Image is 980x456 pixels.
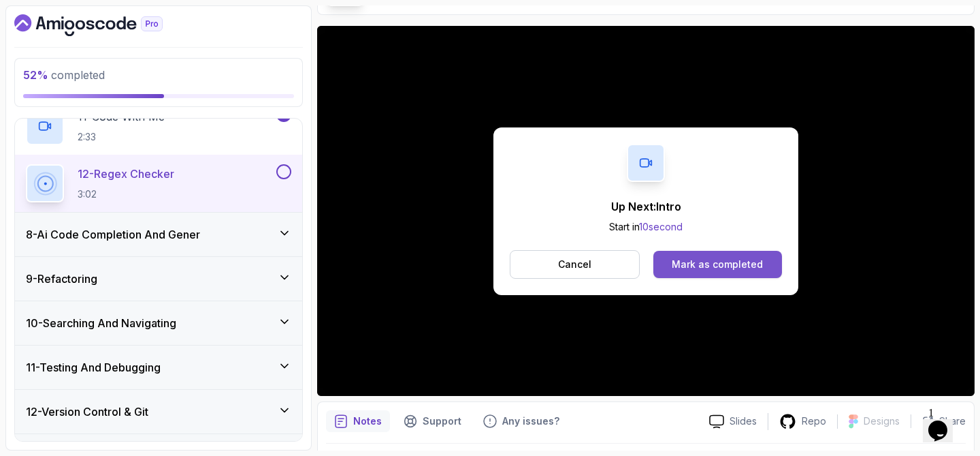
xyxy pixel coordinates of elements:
[475,410,568,432] button: Feedback button
[639,221,683,232] span: 10 second
[78,187,174,201] p: 3:02
[23,68,105,82] span: completed
[23,68,48,82] span: 52 %
[353,414,382,428] p: Notes
[802,414,826,428] p: Repo
[14,14,194,36] a: Dashboard
[423,414,461,428] p: Support
[653,251,782,278] button: Mark as completed
[15,301,302,345] button: 10-Searching And Navigating
[15,346,302,389] button: 11-Testing And Debugging
[78,130,165,144] p: 2:33
[768,413,837,430] a: Repo
[326,410,390,432] button: notes button
[26,164,291,202] button: 12-Regex Checker3:02
[558,258,591,271] p: Cancel
[911,414,966,428] button: Share
[730,414,757,428] p: Slides
[26,315,176,331] h3: 10 - Searching And Navigating
[864,414,900,428] p: Designs
[26,271,97,287] h3: 9 - Refactoring
[672,258,763,271] div: Mark as completed
[15,213,302,256] button: 8-Ai Code Completion And Gener
[698,414,768,429] a: Slides
[15,390,302,434] button: 12-Version Control & Git
[26,226,200,243] h3: 8 - Ai Code Completion And Gener
[609,198,683,215] p: Up Next: Intro
[502,414,559,428] p: Any issues?
[15,257,302,301] button: 9-Refactoring
[609,220,683,234] p: Start in
[395,410,470,432] button: Support button
[510,250,640,279] button: Cancel
[923,401,966,442] iframe: chat widget
[26,107,291,145] button: 11-Code With Me2:33
[317,26,975,396] iframe: 11 - Regex Checker
[26,359,161,376] h3: 11 - Testing And Debugging
[26,404,148,420] h3: 12 - Version Control & Git
[78,166,174,182] p: 12 - Regex Checker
